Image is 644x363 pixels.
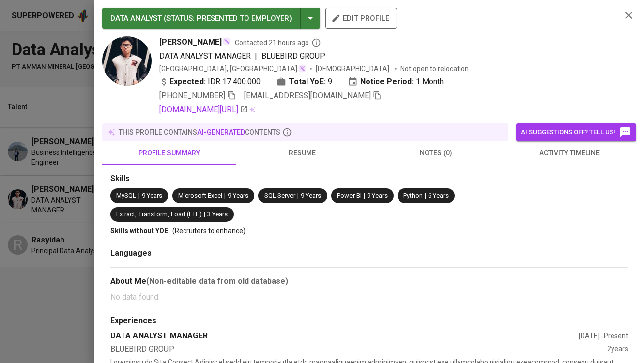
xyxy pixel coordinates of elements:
span: DATA ANALYST MANAGER [159,51,251,60]
span: [EMAIL_ADDRESS][DOMAIN_NAME] [244,91,371,100]
img: 370dedaaab31fb0f8acf6eb879d2e388.jpg [102,36,152,86]
div: [DATE] - Present [579,331,628,341]
div: IDR 17.400.000 [159,76,261,88]
svg: By Batam recruiter [311,38,321,48]
div: 2 years [607,344,628,355]
span: [PHONE_NUMBER] [159,91,225,100]
span: edit profile [333,12,389,25]
p: this profile contains contents [119,127,280,137]
a: edit profile [325,14,397,22]
b: Notice Period: [360,76,414,88]
div: [GEOGRAPHIC_DATA], [GEOGRAPHIC_DATA] [159,64,306,74]
span: 3 Years [207,211,228,218]
button: AI suggestions off? Tell us! [516,123,636,141]
span: 9 Years [228,192,248,199]
img: magic_wand.svg [223,37,231,45]
span: resume [242,147,363,159]
span: (Recruiters to enhance) [172,227,245,235]
span: profile summary [108,147,230,159]
div: 1 Month [348,76,444,88]
span: | [425,191,426,201]
span: Extract, Transform, Load (ETL) [116,211,202,218]
span: MySQL [116,192,136,199]
span: ( STATUS : Presented to Employer ) [164,14,292,23]
b: Expected: [169,76,206,88]
span: BLUEBIRD GROUP [261,51,325,60]
span: | [297,191,299,201]
span: AI suggestions off? Tell us! [521,126,631,138]
span: 6 Years [428,192,449,199]
span: | [364,191,365,201]
span: AI-generated [197,128,245,136]
div: Experiences [110,315,628,327]
div: About Me [110,275,628,287]
span: | [204,210,205,219]
button: DATA ANALYST (STATUS: Presented to Employer) [102,8,320,29]
span: | [255,50,257,62]
span: DATA ANALYST [110,14,162,23]
button: edit profile [325,8,397,29]
span: Skills without YOE [110,227,168,235]
span: Microsoft Excel [178,192,222,199]
span: SQL Server [264,192,295,199]
span: [DEMOGRAPHIC_DATA] [316,64,391,74]
div: Languages [110,248,628,259]
span: | [138,191,140,201]
div: BLUEBIRD GROUP [110,344,607,355]
div: Skills [110,173,628,184]
span: 9 Years [142,192,162,199]
p: Not open to relocation [400,64,469,74]
span: Power BI [337,192,362,199]
b: Total YoE: [289,76,326,88]
div: DATA ANALYST MANAGER [110,331,579,342]
p: No data found. [110,291,628,303]
span: Contacted 21 hours ago [235,38,321,48]
span: notes (0) [375,147,497,159]
span: 9 Years [367,192,388,199]
span: activity timeline [509,147,630,159]
b: (Non-editable data from old database) [146,276,288,286]
img: magic_wand.svg [298,65,306,73]
span: | [224,191,226,201]
span: [PERSON_NAME] [159,36,222,48]
span: 9 Years [301,192,321,199]
a: [DOMAIN_NAME][URL] [159,104,248,116]
span: Python [403,192,423,199]
span: 9 [328,76,332,88]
